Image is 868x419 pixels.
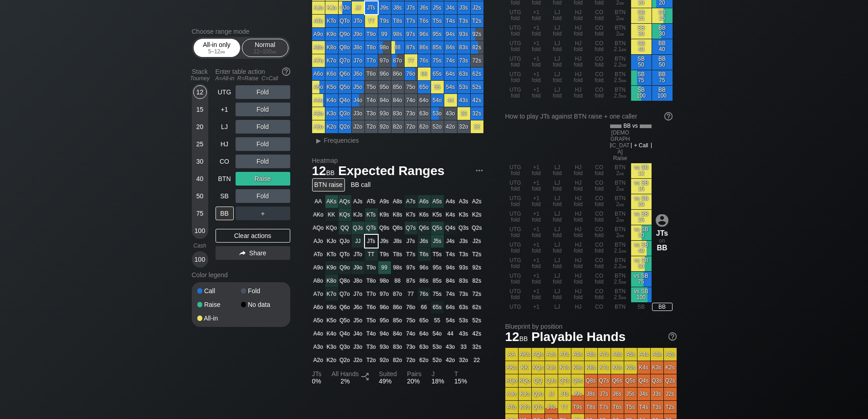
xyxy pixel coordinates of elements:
div: 53s [457,81,470,93]
div: LJ fold [547,194,568,209]
div: Fold [236,189,290,203]
div: J5s [431,1,444,14]
div: 42o [444,120,457,133]
div: K3o [325,107,338,120]
div: 43s [457,94,470,107]
h2: Choose range mode [192,28,290,35]
div: T9s [378,15,391,27]
div: Raise [197,301,241,308]
div: CO [216,155,234,168]
div: +1 fold [526,24,547,39]
div: UTG fold [505,24,526,39]
div: vs SB 15 [631,179,652,194]
div: 42s [471,94,483,107]
div: AJs [352,195,365,208]
div: 94o [378,94,391,107]
div: 63o [418,107,431,120]
div: KJs [352,208,365,221]
div: K9s [378,208,391,221]
div: 96o [378,67,391,80]
div: J2o [352,120,365,133]
div: BB 25 [652,8,673,23]
div: A9s [378,195,391,208]
div: J4s [444,1,457,14]
span: bb [621,46,627,52]
div: UTG fold [505,179,526,194]
div: 75s [431,54,444,67]
div: ▸ [313,135,325,146]
div: CO fold [589,163,610,178]
div: 96s [418,28,431,41]
div: UTG fold [505,86,526,101]
div: A6o [312,67,325,80]
div: UTG fold [505,8,526,23]
div: LJ fold [547,24,568,39]
div: T5o [365,81,378,93]
div: J2s [471,1,483,14]
div: Fold [236,155,290,168]
div: Fold [236,137,290,151]
div: BTN 2.5 [610,70,631,85]
div: A7o [312,54,325,67]
div: T4s [444,15,457,27]
div: T2o [365,120,378,133]
div: Q4o [339,94,351,107]
div: J5o [352,81,365,93]
div: Fold [236,103,290,116]
div: A3s [457,195,470,208]
div: 25 [193,137,207,151]
img: icon-avatar.b40e07d9.svg [656,214,668,227]
div: BTN 2.2 [610,55,631,70]
div: 54o [431,94,444,107]
div: 30 [193,155,207,168]
div: 63s [457,67,470,80]
div: SB 75 [631,70,652,85]
div: 88 [391,41,404,54]
div: KJo [325,1,338,14]
div: HJ fold [568,70,589,85]
div: 82s [471,41,483,54]
div: K8o [325,41,338,54]
div: TT [365,15,378,27]
div: 95s [431,28,444,41]
div: K7o [325,54,338,67]
div: 12 [193,85,207,99]
div: HJ fold [568,86,589,101]
div: T5s [431,15,444,27]
div: SB 50 [631,55,652,70]
div: AJo [312,1,325,14]
div: K4o [325,94,338,107]
div: JTs [365,1,378,14]
div: 97o [378,54,391,67]
div: 93o [378,107,391,120]
div: Tourney [188,75,212,82]
div: T3s [457,15,470,27]
div: 97s [405,28,417,41]
div: LJ fold [547,86,568,101]
div: T6s [418,15,431,27]
div: UTG fold [505,39,526,54]
div: 73o [405,107,417,120]
div: 43o [444,107,457,120]
div: BTN 2 [610,24,631,39]
div: Stack [188,64,212,85]
div: SB 40 [631,39,652,54]
div: BTN 2 [610,163,631,178]
div: vs SB 12 [631,163,652,178]
div: Fold [241,288,285,294]
div: T8o [365,41,378,54]
div: T9o [365,28,378,41]
div: 32s [471,107,483,120]
div: BB 100 [652,86,673,101]
div: 44 [444,94,457,107]
div: CO fold [589,179,610,194]
div: 65o [418,81,431,93]
div: 84o [391,94,404,107]
div: A8s [391,195,404,208]
div: 98o [378,41,391,54]
div: ATs [365,195,378,208]
div: 72s [471,54,483,67]
img: help.32db89a4.svg [663,111,673,121]
div: CO fold [589,24,610,39]
div: A6s [418,195,431,208]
